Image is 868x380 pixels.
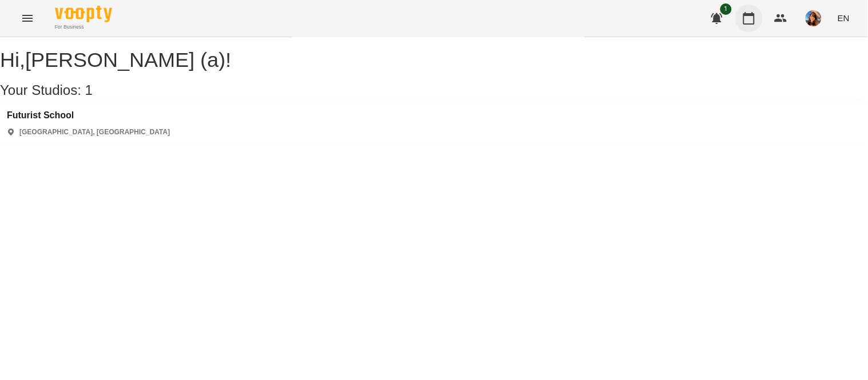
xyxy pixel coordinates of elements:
span: EN [838,12,850,24]
span: For Business [55,23,112,31]
a: Futurist School [7,110,170,121]
span: 1 [720,3,732,15]
p: [GEOGRAPHIC_DATA], [GEOGRAPHIC_DATA] [19,127,170,137]
span: 1 [85,82,93,98]
button: EN [833,7,854,29]
img: a3cfe7ef423bcf5e9dc77126c78d7dbf.jpg [806,10,822,26]
img: Voopty Logo [55,6,112,22]
button: Menu [14,5,41,32]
